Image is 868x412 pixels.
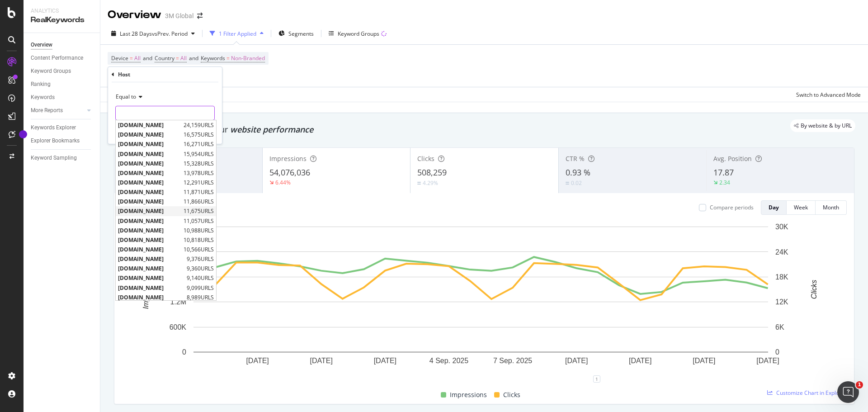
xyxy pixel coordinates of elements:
div: More Reports [31,106,63,115]
span: Last 28 Days [120,30,152,38]
div: Overview [108,7,161,23]
div: Overview [31,40,52,50]
div: 1 Filter Applied [219,30,256,38]
span: 9,099 URLS [187,284,214,292]
div: 1 [593,375,600,383]
a: Keyword Groups [31,66,94,76]
div: legacy label [790,119,855,132]
span: Clicks [417,154,434,163]
span: 13,978 URLS [184,169,214,177]
span: [DOMAIN_NAME] [118,207,181,215]
div: 6.44% [275,179,291,186]
span: 11,866 URLS [184,198,214,205]
text: Impressions [142,270,150,309]
span: [DOMAIN_NAME] [118,140,181,148]
button: Keyword Groups [325,26,390,41]
div: Compare periods [710,204,754,211]
span: 508,259 [417,167,447,178]
text: 18K [775,273,788,281]
span: = [130,54,133,62]
text: 600K [170,323,187,331]
button: Segments [275,26,317,41]
div: 3M Global [165,11,193,20]
div: Analytics [31,7,93,15]
div: Month [823,204,839,211]
span: Equal to [116,93,136,100]
span: [DOMAIN_NAME] [118,188,181,196]
span: Impressions [269,154,307,163]
span: All [134,52,141,65]
span: Customize Chart in Explorer [776,389,847,397]
div: Keyword Groups [338,30,379,38]
text: 4 Sep. 2025 [429,357,468,365]
div: Week [794,204,808,211]
span: 8,989 URLS [187,294,214,301]
img: Equal [566,182,569,185]
span: Keywords [201,54,225,62]
span: 11,871 URLS [184,188,214,196]
div: Explorer Bookmarks [31,136,80,146]
span: 15,954 URLS [184,150,214,158]
text: 1.2M [170,298,186,306]
svg: A chart. [122,222,840,379]
div: Tooltip anchor [19,130,27,138]
button: 1 Filter Applied [206,26,267,41]
text: Clicks [810,280,818,299]
button: Cancel [112,128,140,137]
text: 24K [775,248,788,256]
text: 7 Sep. 2025 [493,357,532,365]
a: Keywords Explorer [31,123,94,133]
span: 9,140 URLS [187,274,214,282]
iframe: Intercom live chat [837,381,859,403]
span: 24,159 URLS [184,121,214,129]
text: [DATE] [629,357,651,365]
span: vs Prev. Period [152,30,188,38]
span: [DOMAIN_NAME] [118,294,184,301]
span: 11,675 URLS [184,207,214,215]
span: [DOMAIN_NAME] [118,265,184,272]
a: Keywords [31,93,94,102]
span: [DOMAIN_NAME] [118,179,181,186]
span: [DOMAIN_NAME] [118,227,181,234]
text: [DATE] [693,357,715,365]
span: Segments [288,30,314,38]
div: Switch to Advanced Mode [796,91,861,99]
span: [DOMAIN_NAME] [118,169,181,177]
a: Customize Chart in Explorer [767,389,847,397]
div: Keywords [31,93,55,102]
span: 10,566 URLS [184,246,214,253]
div: Keyword Sampling [31,153,77,163]
div: Host [118,71,130,78]
span: [DOMAIN_NAME] [118,150,181,158]
span: [DOMAIN_NAME] [118,255,184,263]
button: Week [787,200,816,215]
span: [DOMAIN_NAME] [118,160,181,167]
text: [DATE] [246,357,269,365]
text: 30K [775,223,788,231]
span: 9,360 URLS [187,265,214,272]
span: and [143,54,152,62]
text: [DATE] [310,357,333,365]
span: Non-Branded [231,52,265,65]
div: 4.29% [423,179,438,187]
a: Ranking [31,80,94,89]
span: Country [155,54,175,62]
text: 0 [182,348,186,356]
span: [DOMAIN_NAME] [118,236,181,244]
span: Device [111,54,128,62]
span: [DOMAIN_NAME] [118,284,184,292]
div: Day [769,204,779,211]
button: Month [816,200,847,215]
text: [DATE] [565,357,588,365]
span: 9,376 URLS [187,255,214,263]
button: Switch to Advanced Mode [793,87,861,102]
div: arrow-right-arrow-left [197,13,203,19]
a: Content Performance [31,53,94,63]
span: [DOMAIN_NAME] [118,217,181,225]
span: [DOMAIN_NAME] [118,246,181,253]
span: [DOMAIN_NAME] [118,274,184,282]
span: 0.93 % [566,167,590,178]
span: 17.87 [713,167,734,178]
span: 1 [856,381,863,388]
